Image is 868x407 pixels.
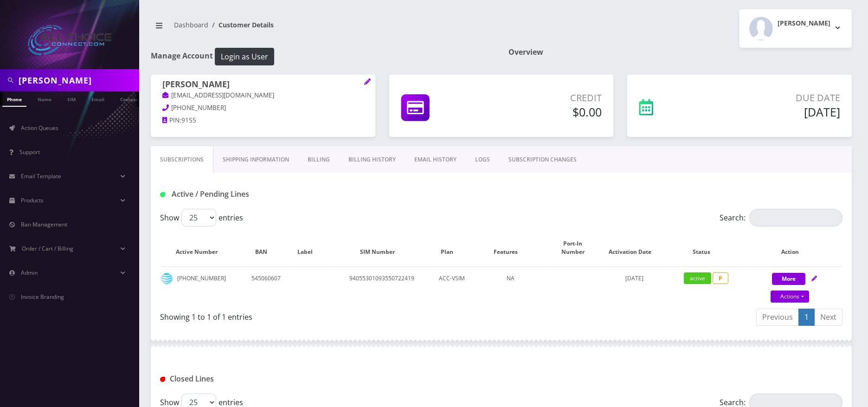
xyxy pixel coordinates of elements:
td: 545060607 [243,266,289,304]
a: Billing History [339,146,405,173]
a: Company [116,91,147,106]
th: Status: activate to sort column ascending [666,230,746,265]
h2: [PERSON_NAME] [778,19,830,27]
span: [DATE] [625,274,643,282]
input: Search: [749,209,842,226]
a: SIM [63,91,80,106]
span: [PHONE_NUMBER] [171,103,226,112]
h1: Closed Lines [160,375,378,383]
th: Activation Date: activate to sort column ascending [604,230,665,265]
nav: breadcrumb [151,15,495,42]
span: Order / Cart / Billing [22,245,73,252]
a: Actions [771,291,809,303]
span: 9155 [181,116,196,124]
a: Email [87,91,109,106]
input: Search in Company [19,71,137,89]
label: Show entries [160,209,243,226]
th: Port-In Number: activate to sort column ascending [552,230,603,265]
span: Products [21,196,44,204]
select: Showentries [181,209,216,226]
a: SUBSCRIPTION CHANGES [499,146,586,173]
span: active [684,272,711,284]
h1: [PERSON_NAME] [162,79,364,90]
th: Action: activate to sort column ascending [747,230,842,265]
th: BAN: activate to sort column ascending [243,230,289,265]
button: [PERSON_NAME] [739,9,852,48]
img: All Choice Connect [28,25,111,55]
a: Phone [2,91,26,107]
a: PIN: [162,116,181,125]
img: Active / Pending Lines [160,192,165,197]
h1: Active / Pending Lines [160,190,378,199]
a: Shipping Information [213,146,298,173]
button: Login as User [215,48,274,65]
span: Support [19,148,40,156]
th: Features: activate to sort column ascending [470,230,551,265]
a: 1 [798,309,815,326]
img: Closed Lines [160,377,165,382]
button: More [772,273,805,285]
a: Dashboard [174,20,208,29]
a: Subscriptions [151,146,213,173]
a: Previous [756,309,799,326]
div: Showing 1 to 1 of 1 entries [160,308,495,323]
a: Name [33,91,56,106]
span: Invoice Branding [21,293,64,301]
span: Ban Management [21,220,67,228]
span: P [713,272,728,284]
a: Next [814,309,842,326]
a: LOGS [466,146,499,173]
th: Label: activate to sort column ascending [290,230,329,265]
li: Customer Details [208,20,274,30]
span: Admin [21,269,38,277]
a: Login as User [213,51,274,61]
span: Action Queues [21,124,58,132]
span: Email Template [21,172,61,180]
h5: [DATE] [711,105,840,119]
h1: Overview [508,48,852,57]
th: SIM Number: activate to sort column ascending [330,230,434,265]
td: 94055301093550722419 [330,266,434,304]
p: Due Date [711,91,840,105]
td: ACC-VSIM [435,266,469,304]
p: Credit [490,91,602,105]
th: Active Number: activate to sort column ascending [161,230,242,265]
td: NA [470,266,551,304]
a: EMAIL HISTORY [405,146,466,173]
td: [PHONE_NUMBER] [161,266,242,304]
a: [EMAIL_ADDRESS][DOMAIN_NAME] [162,91,274,100]
th: Plan: activate to sort column ascending [435,230,469,265]
a: Billing [298,146,339,173]
h5: $0.00 [490,105,602,119]
label: Search: [720,209,842,226]
h1: Manage Account [151,48,495,65]
img: at&t.png [161,273,173,284]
